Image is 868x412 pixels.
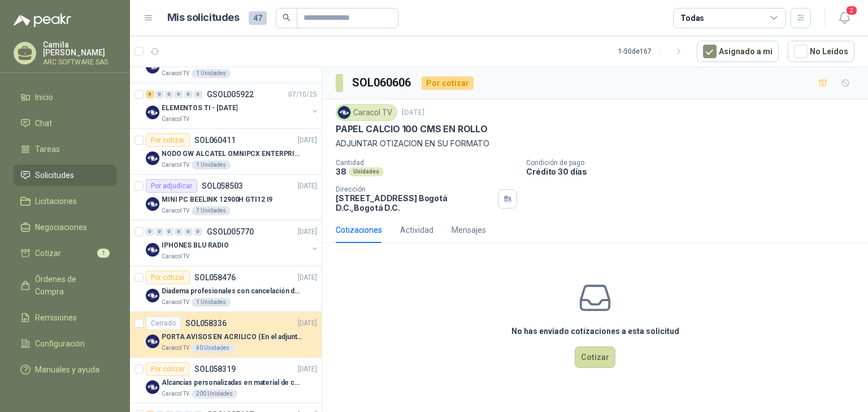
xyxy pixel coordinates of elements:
p: ARC SOFTWARE SAS [43,59,116,66]
a: Órdenes de Compra [14,268,116,302]
p: Cantidad [336,159,517,167]
button: Cotizar [575,346,615,368]
p: MINI PC BEELINK 12900H GTI12 I9 [162,194,272,205]
div: 0 [184,228,193,236]
p: Caracol TV [162,344,189,353]
img: Company Logo [146,243,159,257]
div: 1 Unidades [192,161,231,170]
div: Por cotizar [146,271,190,284]
div: 0 [194,90,202,98]
div: Cotizaciones [336,224,382,236]
a: Inicio [14,86,116,108]
a: Solicitudes [14,164,116,186]
span: Chat [35,117,52,129]
div: 6 [146,90,154,98]
a: Manuales y ayuda [14,359,116,380]
div: 0 [175,228,183,236]
img: Company Logo [146,151,159,165]
span: 47 [249,11,267,25]
img: Company Logo [146,197,159,211]
p: [DATE] [298,364,317,375]
a: Por cotizarSOL058476[DATE] Company LogoDiadema profesionales con cancelación de ruido en micrófon... [130,266,322,312]
p: GSOL005770 [207,228,254,236]
p: IPHONES BLU RADIO [162,240,229,251]
p: SOL060411 [194,136,236,144]
div: Por cotizar [422,76,474,90]
span: Solicitudes [35,169,74,181]
span: search [283,14,290,21]
p: NODO GW ALCATEL OMNIPCX ENTERPRISE SIP [162,149,302,159]
button: 2 [834,8,854,28]
h3: SOL060606 [352,74,413,92]
div: Por cotizar [146,133,190,147]
span: 2 [845,5,858,16]
div: 1 Unidades [192,69,231,78]
div: 0 [175,90,183,98]
a: Remisiones [14,307,116,328]
img: Company Logo [338,106,350,119]
span: 1 [97,249,110,258]
a: Licitaciones [14,190,116,212]
a: CerradoSOL058336[DATE] Company LogoPORTA AVISOS EN ACRILICO (En el adjunto mas informacion)Caraco... [130,312,322,358]
div: 0 [146,228,154,236]
span: Tareas [35,143,60,155]
span: Remisiones [35,311,77,324]
img: Company Logo [146,380,159,394]
span: Cotizar [35,247,61,259]
div: 0 [165,90,173,98]
div: Todas [680,12,704,24]
div: Actividad [400,224,433,236]
a: Tareas [14,138,116,160]
p: Condición de pago [526,159,863,167]
p: ADJUNTAR OTIZACION EN SU FORMATO [336,137,854,150]
div: Mensajes [452,224,486,236]
p: GSOL005922 [207,90,254,98]
img: Company Logo [146,335,159,348]
p: Caracol TV [162,161,189,170]
div: Unidades [349,167,384,176]
p: SOL058503 [202,182,243,190]
a: Por cotizarSOL060411[DATE] Company LogoNODO GW ALCATEL OMNIPCX ENTERPRISE SIPCaracol TV1 Unidades [130,129,322,175]
p: 38 [336,167,346,176]
div: Cerrado [146,316,181,330]
a: Configuración [14,333,116,354]
p: [DATE] [298,272,317,283]
p: Caracol TV [162,389,189,398]
div: 0 [194,228,202,236]
a: Cotizar1 [14,242,116,264]
p: Alcancías personalizadas en material de cerámica (VER ADJUNTO) [162,378,302,388]
a: Por cotizarSOL058319[DATE] Company LogoAlcancías personalizadas en material de cerámica (VER ADJU... [130,358,322,404]
img: Company Logo [146,106,159,119]
p: [DATE] [402,107,424,118]
p: SOL058319 [194,365,236,373]
div: 1 Unidades [192,298,231,307]
div: 0 [155,90,164,98]
span: Configuración [35,337,85,350]
p: Caracol TV [162,252,189,261]
p: PAPEL CALCIO 100 CMS EN ROLLO [336,123,488,135]
a: 0 0 0 0 0 0 GSOL005770[DATE] Company LogoIPHONES BLU RADIOCaracol TV [146,225,319,261]
p: ELEMENTOS TI - [DATE] [162,103,237,114]
p: [STREET_ADDRESS] Bogotá D.C. , Bogotá D.C. [336,193,493,212]
a: Por adjudicarSOL058503[DATE] Company LogoMINI PC BEELINK 12900H GTI12 I9Caracol TV7 Unidades [130,175,322,220]
p: Caracol TV [162,206,189,215]
p: [DATE] [298,181,317,192]
p: Caracol TV [162,298,189,307]
div: Caracol TV [336,104,397,121]
a: 6 0 0 0 0 0 GSOL00592207/10/25 Company LogoELEMENTOS TI - [DATE]Caracol TV [146,88,319,124]
div: 1 - 50 de 167 [618,42,688,60]
span: Licitaciones [35,195,77,207]
button: Asignado a mi [697,41,779,62]
button: No Leídos [788,41,854,62]
p: Dirección [336,185,493,193]
div: 7 Unidades [192,206,231,215]
span: Órdenes de Compra [35,273,106,298]
p: 07/10/25 [288,89,317,100]
h1: Mis solicitudes [167,10,240,26]
span: Inicio [35,91,53,103]
h3: No has enviado cotizaciones a esta solicitud [511,325,679,337]
span: Manuales y ayuda [35,363,99,376]
a: Negociaciones [14,216,116,238]
p: Camila [PERSON_NAME] [43,41,116,57]
p: Crédito 30 días [526,167,863,176]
